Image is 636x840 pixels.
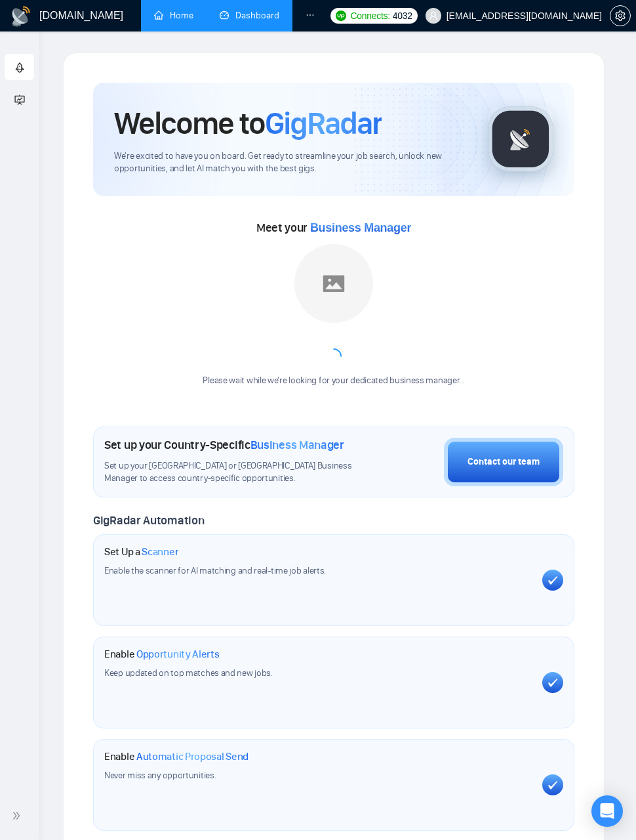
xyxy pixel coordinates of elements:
[114,104,382,142] h1: Welcome to
[467,455,540,469] div: Contact our team
[256,220,411,235] span: Meet your
[306,10,315,20] span: ellipsis
[154,10,193,21] a: homeHome
[444,438,563,486] button: Contact our team
[136,648,220,661] span: Opportunity Alerts
[429,11,438,20] span: user
[220,10,279,21] a: dashboardDashboard
[104,750,248,763] h1: Enable
[114,150,467,175] span: We're excited to have you on board. Get ready to streamline your job search, unlock new opportuni...
[336,10,346,21] img: upwork-logo.png
[323,346,344,367] span: loading
[591,795,623,827] div: Open Intercom Messenger
[14,54,25,81] span: rocket
[104,545,178,558] h1: Set Up a
[250,438,344,452] span: Business Manager
[5,54,34,80] li: Getting Started
[104,460,378,485] span: Set up your [GEOGRAPHIC_DATA] or [GEOGRAPHIC_DATA] Business Manager to access country-specific op...
[488,106,553,172] img: gigradar-logo.png
[310,221,411,234] span: Business Manager
[104,667,273,679] span: Keep updated on top matches and new jobs.
[104,648,220,661] h1: Enable
[93,513,204,528] span: GigRadar Automation
[14,93,68,104] span: Academy
[610,10,631,21] a: setting
[393,9,412,23] span: 4032
[610,5,631,26] button: setting
[104,770,216,781] span: Never miss any opportunities.
[104,438,344,452] h1: Set up your Country-Specific
[610,10,630,21] span: setting
[265,104,382,142] span: GigRadar
[142,545,178,558] span: Scanner
[104,565,326,576] span: Enable the scanner for AI matching and real-time job alerts.
[136,750,248,763] span: Automatic Proposal Send
[10,6,31,27] img: logo
[350,9,389,23] span: Connects:
[195,375,472,387] div: Please wait while we're looking for your dedicated business manager...
[12,809,25,822] span: double-right
[14,86,25,112] span: fund-projection-screen
[294,244,373,323] img: placeholder.png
